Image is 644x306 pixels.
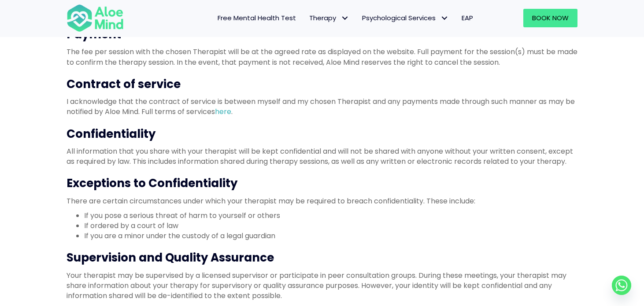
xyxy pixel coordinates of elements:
[612,276,631,295] a: Whatsapp
[67,126,577,142] h3: Confidentiality
[462,13,473,22] span: EAP
[67,4,124,33] img: Aloe mind Logo
[303,9,355,27] a: TherapyTherapy: submenu
[355,9,455,27] a: Psychological ServicesPsychological Services: submenu
[67,47,577,67] p: The fee per session with the chosen Therapist will be at the agreed rate as displayed on the webs...
[84,221,577,231] li: If ordered by a court of law
[218,13,296,22] span: Free Mental Health Test
[84,231,577,241] li: If you are a minor under the custody of a legal guardian
[67,146,577,166] p: All information that you share with your therapist will be kept confidential and will not be shar...
[84,210,577,221] li: If you pose a serious threat of harm to yourself or others
[338,12,351,25] span: Therapy: submenu
[309,13,349,22] span: Therapy
[67,270,577,301] p: Your therapist may be supervised by a licensed supervisor or participate in peer consultation gro...
[67,250,577,265] h3: Supervision and Quality Assurance
[67,175,577,191] h3: Exceptions to Confidentiality
[135,9,480,27] nav: Menu
[455,9,480,27] a: EAP
[67,96,577,117] p: I acknowledge that the contract of service is between myself and my chosen Therapist and any paym...
[67,76,577,92] h3: Contract of service
[211,9,303,27] a: Free Mental Health Test
[215,107,231,117] a: here
[438,12,451,25] span: Psychological Services: submenu
[523,9,577,27] a: Book Now
[532,13,569,22] span: Book Now
[362,13,448,22] span: Psychological Services
[67,196,577,206] p: There are certain circumstances under which your therapist may be required to breach confidential...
